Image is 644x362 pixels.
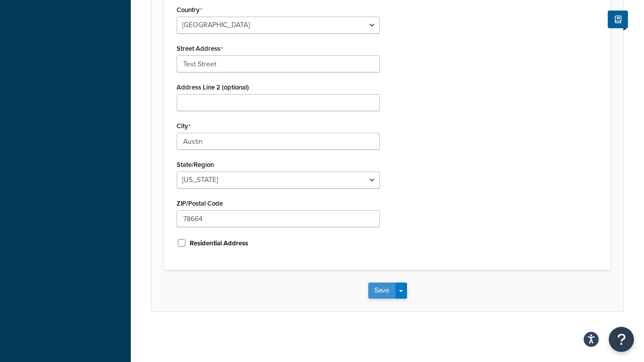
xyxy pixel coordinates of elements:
[177,122,191,130] label: City
[177,161,214,168] label: State/Region
[368,283,395,299] button: Save
[609,327,634,352] button: Open Resource Center
[177,200,223,207] label: ZIP/Postal Code
[177,45,223,53] label: Street Address
[177,6,202,14] label: Country
[190,239,248,248] label: Residential Address
[177,83,249,91] label: Address Line 2 (optional)
[608,11,628,28] button: Show Help Docs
